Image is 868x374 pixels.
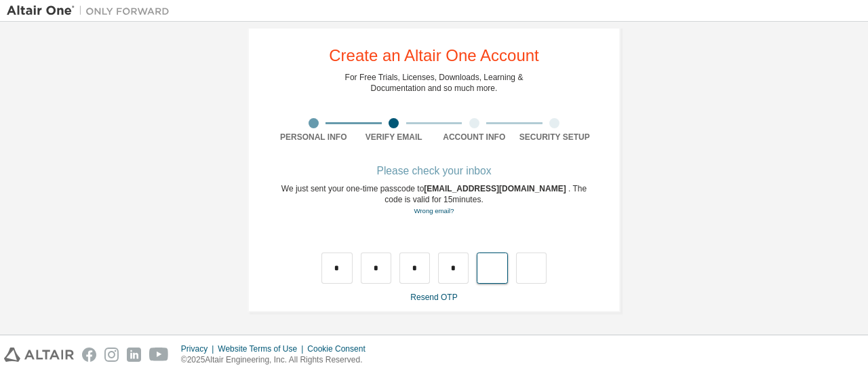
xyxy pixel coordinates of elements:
[82,348,96,362] img: facebook.svg
[127,348,141,362] img: linkedin.svg
[181,343,218,354] div: Privacy
[307,343,373,354] div: Cookie Consent
[515,132,595,143] div: Security Setup
[345,72,524,94] div: For Free Trials, Licenses, Downloads, Learning & Documentation and so much more.
[273,167,595,175] div: Please check your inbox
[273,183,595,217] div: We just sent your one-time passcode to . The code is valid for 15 minutes.
[218,343,307,354] div: Website Terms of Use
[7,4,176,18] img: Altair One
[424,184,568,193] span: [EMAIL_ADDRESS][DOMAIN_NAME]
[410,293,457,302] a: Resend OTP
[273,132,354,143] div: Personal Info
[354,132,435,143] div: Verify Email
[329,48,539,64] div: Create an Altair One Account
[414,207,454,214] a: Go back to the registration form
[149,348,169,362] img: youtube.svg
[181,354,374,366] p: © 2025 Altair Engineering, Inc. All Rights Reserved.
[434,132,515,143] div: Account Info
[4,348,74,362] img: altair_logo.svg
[104,348,119,362] img: instagram.svg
